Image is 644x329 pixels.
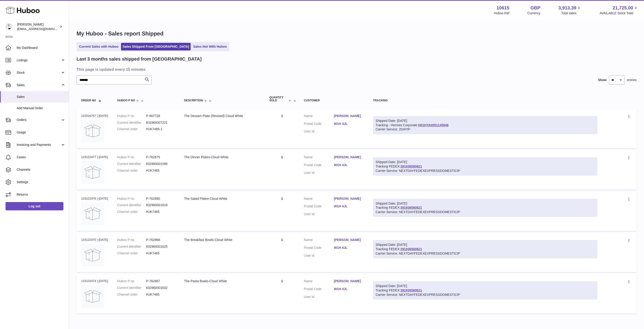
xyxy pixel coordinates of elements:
span: Sales [17,83,61,87]
dt: Current identifier [117,244,146,249]
div: The Dinner Plates-Cloud White [184,155,260,159]
div: Carrier Service: NEXTDAYFEDEXEXPRESSDOMESTICIP [376,169,595,173]
dt: Huboo P no [117,238,146,242]
div: The Pasta Bowls-Cloud White [184,279,260,283]
span: Orders [17,118,61,122]
dt: Current identifier [117,203,146,207]
div: 115122475 | [DATE] [81,238,108,242]
div: Carrier Service: NEXTDAYFEDEXEXPRESSDOMESTICIP [376,293,595,297]
a: H01HYA0051145846 [418,123,449,127]
dd: P-762868 [146,238,175,242]
dt: Current identifier [117,120,146,125]
div: Carrier Service: 2DAYIP [376,127,595,132]
span: Invoicing and Payments [17,143,61,147]
span: Description [184,99,203,102]
div: Shipped Date: [DATE] [376,201,595,206]
span: Returns [17,192,65,197]
td: 1 [265,233,299,272]
dd: 832960001595 [146,162,175,166]
a: Sales Shipped From [GEOGRAPHIC_DATA] [121,43,191,50]
dd: 832960001632 [146,286,175,290]
div: 122516757 | [DATE] [81,114,108,118]
dt: Huboo P no [117,114,146,118]
td: 1 [265,274,299,313]
span: Cases [17,155,65,159]
div: Carrier Service: NEXTDAYFEDEXEXPRESSDOMESTICIP [376,251,595,256]
dd: P-762875 [146,155,175,159]
span: Quantity Sold [269,96,288,102]
div: [PERSON_NAME] [17,22,59,31]
a: Current Sales with Huboo [77,43,120,50]
div: Huboo Ref [494,11,509,15]
dt: Name [304,279,334,285]
td: 1 [265,192,299,231]
div: Tracking [373,99,597,102]
dt: Name [304,114,334,119]
dd: #UK7465 [146,251,175,256]
div: The Dessert Plate (Revised) Cloud White [184,114,260,118]
div: 115122477 | [DATE] [81,155,108,159]
dt: Huboo P no [117,155,146,159]
a: W1H 4JL [334,287,364,291]
a: 391936560821 [400,247,422,251]
a: [PERSON_NAME] [334,279,364,283]
div: Shipped Date: [DATE] [376,284,595,288]
h2: Last 3 months sales shipped from [GEOGRAPHIC_DATA] [77,56,202,62]
span: Sales [17,95,65,99]
label: Show [598,78,607,82]
dt: Channel order [117,168,146,173]
span: 21,725.00 [613,5,633,11]
dd: P-967728 [146,114,175,118]
a: Log out [6,202,63,210]
span: AVAILABLE Stock Total [600,11,638,15]
dt: User Id [304,129,334,134]
dd: 832960007221 [146,120,175,125]
a: W1H 4JL [334,204,364,209]
a: [PERSON_NAME] [334,155,364,159]
dt: Name [304,197,334,202]
dt: Postal Code [304,287,334,292]
dt: Current identifier [117,286,146,290]
h3: This page is updated every 15 minutes [77,67,635,72]
dt: Name [304,238,334,243]
img: no-photo.jpg [81,202,104,225]
a: 391936560821 [400,288,422,292]
td: 1 [265,150,299,189]
dd: #UK7465 [146,210,175,214]
span: Listings [17,58,61,62]
div: 115122476 | [DATE] [81,197,108,201]
div: Shipped Date: [DATE] [376,119,595,123]
div: Tracking FEDEX: [373,240,597,258]
span: Order No [81,99,96,102]
span: Total sales [561,11,582,15]
a: 21,725.00 AVAILABLE Stock Total [600,5,638,15]
dt: User Id [304,295,334,299]
div: Tracking FEDEX: [373,281,597,300]
span: Stock [17,70,61,75]
dt: Current identifier [117,162,146,166]
dd: #UK7465-1 [146,127,175,131]
dt: Channel order [117,210,146,214]
dd: 832960001625 [146,244,175,249]
dt: Postal Code [304,122,334,127]
div: The Salad Plates-Cloud White [184,197,260,201]
span: My Dashboard [17,46,65,50]
dt: Huboo P no [117,279,146,283]
dd: P-762887 [146,279,175,283]
div: Tracking - Hermes Corporate: [373,116,597,134]
span: 3,913.39 [558,5,576,11]
a: 391936560821 [400,206,422,209]
strong: GBP [530,5,540,11]
td: 1 [265,109,299,148]
span: Usage [17,130,65,135]
span: Huboo P no [117,99,135,102]
span: entries [627,78,637,82]
img: fulfillment@fable.com [6,23,12,30]
div: Currency [527,11,541,15]
a: [PERSON_NAME] [334,238,364,242]
a: [PERSON_NAME] [334,197,364,201]
span: [EMAIL_ADDRESS][DOMAIN_NAME] [17,27,68,31]
span: Channels [17,167,65,172]
h1: My Huboo - Sales report Shipped [77,30,637,37]
dt: Channel order [117,251,146,256]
